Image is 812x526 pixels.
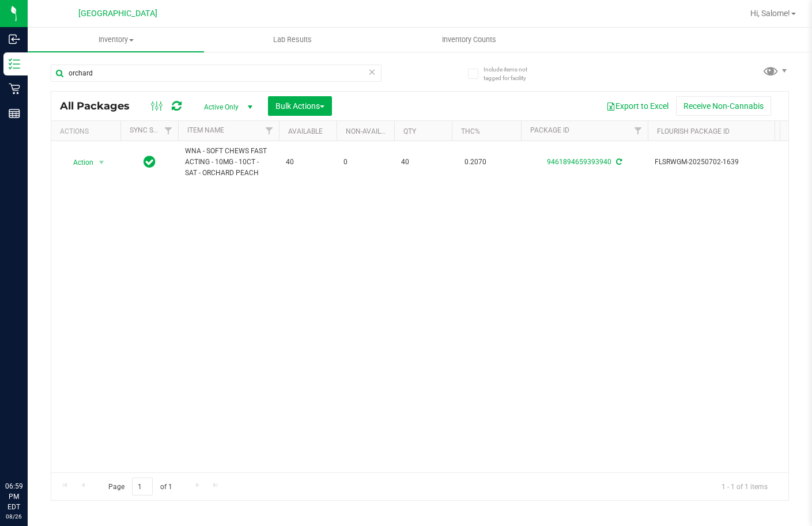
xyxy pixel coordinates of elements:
a: Flourish Package ID [657,127,730,135]
span: 0 [343,157,387,168]
span: Bulk Actions [275,101,324,111]
span: Hi, Salome! [750,9,790,18]
span: 1 - 1 of 1 items [712,478,777,495]
span: Lab Results [258,35,327,45]
span: 0.2070 [459,154,492,171]
a: 9461894659393940 [547,158,611,166]
span: FLSRWGM-20250702-1639 [655,157,768,168]
inline-svg: Inventory [9,58,20,70]
span: 40 [401,157,445,168]
p: 08/26 [5,512,22,521]
span: Sync from Compliance System [614,158,622,166]
a: Sync Status [130,126,174,134]
inline-svg: Retail [9,83,20,94]
a: Inventory Counts [380,28,557,52]
a: Filter [159,121,178,141]
span: Page of 1 [99,478,182,495]
input: Search Package ID, Item Name, SKU, Lot or Part Number... [51,65,382,82]
span: Clear [368,65,376,80]
button: Export to Excel [599,96,676,116]
button: Receive Non-Cannabis [676,96,771,116]
a: Filter [629,121,648,141]
a: Item Name [187,126,224,134]
span: Inventory Counts [426,35,512,45]
span: Inventory [28,35,204,45]
a: Filter [260,121,279,141]
a: Lab Results [204,28,380,52]
iframe: Resource center [12,434,46,468]
div: Actions [60,127,116,135]
span: select [95,154,109,171]
input: 1 [132,478,153,495]
a: Non-Available [346,127,397,135]
span: Action [63,154,94,171]
inline-svg: Reports [9,108,20,119]
span: [GEOGRAPHIC_DATA] [78,9,157,18]
span: Include items not tagged for facility [484,65,541,82]
span: WNA - SOFT CHEWS FAST ACTING - 10MG - 10CT - SAT - ORCHARD PEACH [185,146,272,179]
a: Available [288,127,323,135]
inline-svg: Inbound [9,33,20,45]
a: Inventory [28,28,204,52]
iframe: Resource center unread badge [34,432,48,446]
a: THC% [461,127,480,135]
span: All Packages [60,100,141,112]
p: 06:59 PM EDT [5,481,22,512]
a: Package ID [530,126,569,134]
span: In Sync [143,154,156,170]
span: 40 [286,157,330,168]
a: Qty [403,127,416,135]
button: Bulk Actions [268,96,332,116]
